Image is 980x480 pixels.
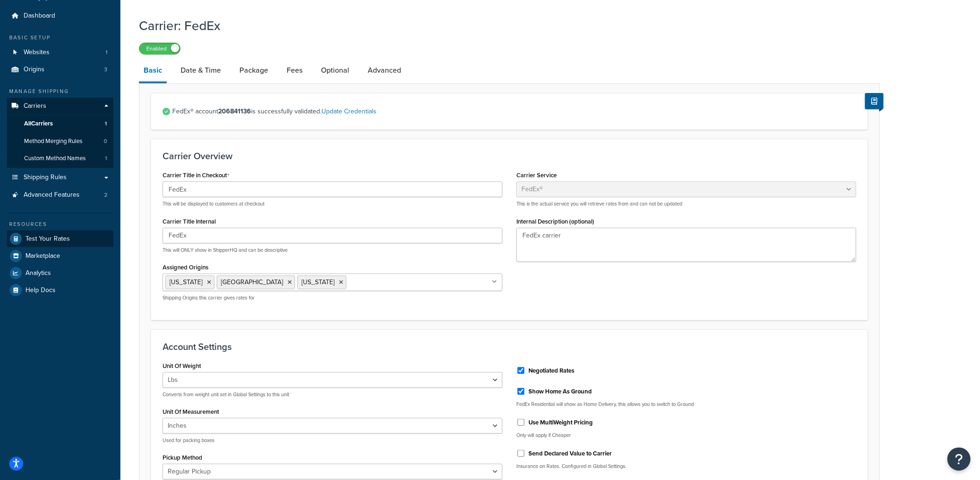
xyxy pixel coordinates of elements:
p: FedEx Residential will show as Home Delivery, this allows you to switch to Ground [516,401,856,408]
span: Websites [24,49,50,56]
a: Advanced Features2 [7,187,113,204]
a: Origins3 [7,61,113,78]
a: Method Merging Rules0 [7,133,113,150]
label: Pickup Method [163,454,202,461]
a: Optional [316,59,354,81]
a: AllCarriers1 [7,115,113,132]
button: Open Resource Center [948,448,971,471]
a: Date & Time [176,59,226,81]
span: Help Docs [25,287,56,294]
li: Origins [7,61,113,78]
label: Carrier Title Internal [163,218,216,225]
span: [GEOGRAPHIC_DATA] [221,277,283,287]
span: Shipping Rules [24,174,67,181]
p: Converts from weight unit set in Global Settings to this unit [163,391,503,398]
h1: Carrier: FedEx [139,17,868,35]
label: Use MultiWeight Pricing [528,418,593,427]
label: Enabled [139,43,180,54]
span: Carriers [24,102,46,110]
span: Dashboard [24,12,55,20]
span: Test Your Rates [25,235,70,243]
p: This will be displayed to customers at checkout [163,200,503,207]
a: Carriers [7,98,113,115]
span: 3 [104,66,107,74]
a: Marketplace [7,248,113,264]
p: This is the actual service you will retrieve rates from and can not be updated [516,200,856,207]
span: [US_STATE] [170,277,202,287]
a: Help Docs [7,282,113,299]
li: Websites [7,44,113,61]
span: Analytics [25,269,51,277]
p: Shipping Origins this carrier gives rates for [163,294,503,301]
span: All Carriers [24,120,53,128]
label: Internal Description (optional) [516,218,594,225]
a: Advanced [363,59,406,81]
p: Insurance on Rates. Configured in Global Settings. [516,463,856,470]
span: Origins [24,66,44,74]
p: This will ONLY show in ShipperHQ and can be descriptive [163,247,503,254]
li: Custom Method Names [7,150,113,167]
span: 1 [105,120,107,128]
div: Basic Setup [7,34,113,42]
p: Used for packing boxes [163,437,503,444]
li: Carriers [7,98,113,168]
a: Analytics [7,265,113,281]
textarea: FedEx carrier [516,228,856,262]
label: Negotiated Rates [528,367,574,375]
a: Shipping Rules [7,169,113,186]
span: Marketplace [25,252,60,260]
span: Method Merging Rules [24,137,82,145]
li: Method Merging Rules [7,133,113,150]
label: Show Home As Ground [528,387,592,396]
a: Package [235,59,273,81]
a: Update Credentials [321,106,377,116]
label: Send Declared Value to Carrier [528,449,612,458]
span: 0 [104,137,107,145]
span: [US_STATE] [302,277,334,287]
h3: Carrier Overview [163,151,856,161]
span: FedEx® account is successfully validated. [172,105,856,118]
span: Advanced Features [24,191,80,199]
label: Assigned Origins [163,264,208,271]
a: Dashboard [7,7,113,25]
a: Basic [139,59,167,83]
span: 1 [105,155,107,162]
label: Carrier Service [516,172,557,179]
div: Resources [7,220,113,228]
span: 1 [106,49,107,56]
button: Show Help Docs [865,93,884,109]
li: Advanced Features [7,187,113,204]
strong: 206841136 [218,106,251,116]
div: Manage Shipping [7,87,113,95]
span: 2 [104,191,107,199]
a: Websites1 [7,44,113,61]
p: Only will apply if Cheaper [516,432,856,439]
h3: Account Settings [163,342,856,352]
a: Custom Method Names1 [7,150,113,167]
a: Fees [282,59,307,81]
label: Unit Of Weight [163,362,201,369]
label: Unit Of Measurement [163,408,219,415]
label: Carrier Title in Checkout [163,172,229,179]
span: Custom Method Names [24,155,86,162]
a: Test Your Rates [7,231,113,247]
